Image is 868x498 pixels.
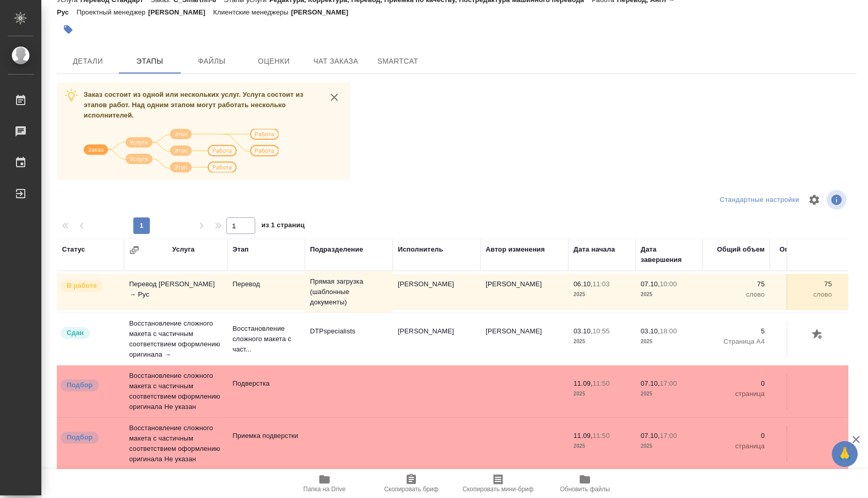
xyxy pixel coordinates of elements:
[303,486,346,493] span: Папка на Drive
[641,389,698,399] p: 2025
[775,336,832,347] p: Страница А4
[593,327,610,335] p: 10:55
[708,378,765,389] p: 0
[832,441,858,467] button: 🙏
[775,389,832,399] p: страница
[641,327,660,335] p: 03.10,
[574,336,630,347] p: 2025
[393,321,481,357] td: [PERSON_NAME]
[775,289,832,300] p: слово
[187,55,237,68] span: Файлы
[373,55,423,68] span: SmartCat
[393,274,481,310] td: [PERSON_NAME]
[462,486,533,493] span: Скопировать мини-бриф
[708,389,765,399] p: страница
[717,192,802,208] div: split button
[574,280,593,288] p: 06.10,
[486,244,545,255] div: Автор изменения
[249,55,299,68] span: Оценки
[574,432,593,440] p: 11.09,
[593,432,610,440] p: 11:50
[368,469,455,498] button: Скопировать бриф
[708,441,765,451] p: страница
[291,8,356,16] p: [PERSON_NAME]
[809,326,827,344] button: Добавить оценку
[305,321,393,357] td: DTPspecialists
[233,378,300,389] p: Подверстка
[233,244,249,255] div: Этап
[802,187,827,212] span: Настроить таблицу
[384,486,438,493] span: Скопировать бриф
[125,55,175,68] span: Этапы
[641,432,660,440] p: 07.10,
[708,431,765,441] p: 0
[213,8,291,16] p: Клиентские менеджеры
[398,244,443,255] div: Исполнитель
[574,244,615,255] div: Дата начала
[310,244,363,255] div: Подразделение
[775,378,832,389] p: 0
[827,190,848,210] span: Посмотреть информацию
[641,244,698,265] div: Дата завершения
[775,279,832,289] p: 75
[574,389,630,399] p: 2025
[775,326,832,336] p: 5
[481,274,568,310] td: [PERSON_NAME]
[574,379,593,387] p: 11.09,
[708,326,765,336] p: 5
[541,469,628,498] button: Обновить файлы
[574,327,593,335] p: 03.10,
[660,432,677,440] p: 17:00
[84,91,303,119] span: Заказ состоит из одной или нескольких услуг. Услуга состоит из этапов работ. Над одним этапом мог...
[233,431,300,441] p: Приемка подверстки
[76,8,148,16] p: Проектный менеджер
[124,418,227,470] td: Восстановление сложного макета с частичным соответствием оформлению оригинала Не указан
[281,469,368,498] button: Папка на Drive
[717,244,765,255] div: Общий объем
[641,441,698,451] p: 2025
[67,328,84,338] p: Сдан
[62,244,85,255] div: Статус
[261,219,305,234] span: из 1 страниц
[775,441,832,451] p: страница
[455,469,541,498] button: Скопировать мини-бриф
[124,313,227,365] td: Восстановление сложного макета с частичным соответствием оформлению оригинала →
[481,321,568,357] td: [PERSON_NAME]
[708,336,765,347] p: Страница А4
[305,271,393,313] td: Прямая загрузка (шаблонные документы)
[593,280,610,288] p: 11:03
[836,443,854,465] span: 🙏
[327,90,342,105] button: close
[233,279,300,289] p: Перевод
[560,486,610,493] span: Обновить файлы
[641,289,698,300] p: 2025
[660,280,677,288] p: 10:00
[574,441,630,451] p: 2025
[775,431,832,441] p: 0
[708,289,765,300] p: слово
[233,324,300,355] p: Восстановление сложного макета с част...
[708,279,765,289] p: 75
[124,274,227,310] td: Перевод [PERSON_NAME] → Рус
[129,245,139,255] button: Сгруппировать
[641,336,698,347] p: 2025
[641,379,660,387] p: 07.10,
[172,244,194,255] div: Услуга
[124,365,227,417] td: Восстановление сложного макета с частичным соответствием оформлению оригинала Не указан
[775,244,832,265] div: Оплачиваемый объем
[67,380,92,390] p: Подбор
[660,379,677,387] p: 17:00
[574,289,630,300] p: 2025
[63,55,113,68] span: Детали
[148,8,213,16] p: [PERSON_NAME]
[660,327,677,335] p: 18:00
[593,379,610,387] p: 11:50
[641,280,660,288] p: 07.10,
[311,55,361,68] span: Чат заказа
[57,18,80,41] button: Добавить тэг
[67,281,97,291] p: В работе
[67,432,92,443] p: Подбор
